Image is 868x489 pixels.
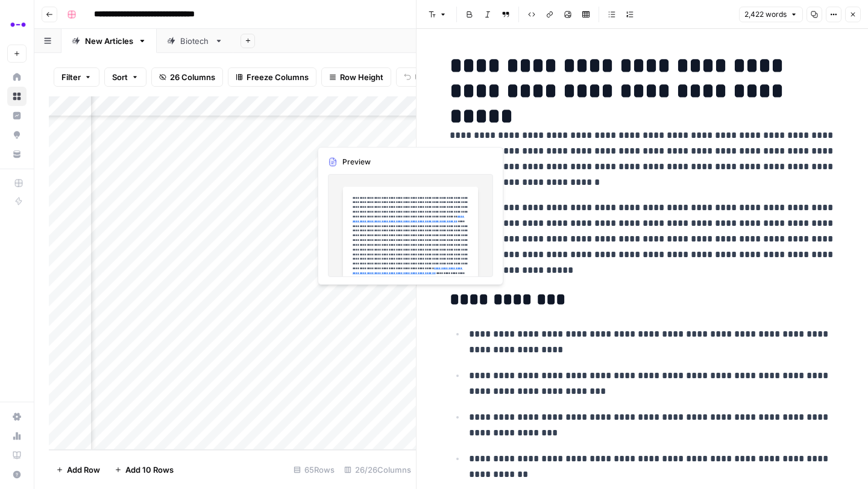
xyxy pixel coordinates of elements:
[7,465,27,484] button: Help + Support
[289,460,339,479] div: 65 Rows
[7,67,27,87] a: Home
[49,460,107,479] button: Add Row
[157,29,233,53] a: Biotech
[228,67,316,87] button: Freeze Columns
[67,464,100,476] span: Add Row
[61,29,157,53] a: New Articles
[112,71,128,83] span: Sort
[339,460,416,479] div: 26/26 Columns
[107,460,181,479] button: Add 10 Rows
[7,10,27,40] button: Workspace: Abacum
[321,67,391,87] button: Row Height
[7,106,27,125] a: Insights
[85,35,133,47] div: New Articles
[7,407,27,426] a: Settings
[7,446,27,465] a: Learning Hub
[180,35,210,47] div: Biotech
[7,426,27,446] a: Usage
[61,71,81,83] span: Filter
[7,87,27,106] a: Browse
[104,67,146,87] button: Sort
[151,67,223,87] button: 26 Columns
[739,7,803,22] button: 2,422 words
[7,14,29,36] img: Abacum Logo
[247,71,309,83] span: Freeze Columns
[170,71,215,83] span: 26 Columns
[7,145,27,164] a: Your Data
[340,71,383,83] span: Row Height
[396,67,443,87] button: Undo
[125,464,174,476] span: Add 10 Rows
[744,9,787,20] span: 2,422 words
[54,67,99,87] button: Filter
[7,125,27,145] a: Opportunities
